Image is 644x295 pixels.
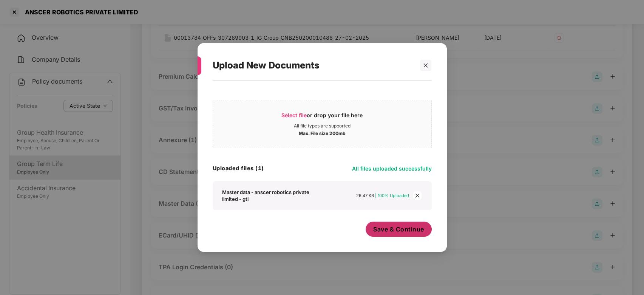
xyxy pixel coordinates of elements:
div: or drop your file here [281,112,363,123]
div: All file types are supported [294,123,351,129]
span: close [413,191,422,200]
span: All files uploaded successfully [352,165,432,172]
div: Max. File size 200mb [299,129,346,137]
span: 26.47 KB [356,193,374,198]
span: | 100% Uploaded [375,193,409,198]
button: Save & Continue [366,222,432,237]
div: Upload New Documents [213,51,414,80]
h4: Uploaded files (1) [213,165,264,172]
span: close [423,63,428,68]
div: Master data - anscer robotics private limited - gtl [222,189,325,202]
span: Select fileor drop your file hereAll file types are supportedMax. File size 200mb [213,106,431,142]
span: Save & Continue [373,225,424,233]
span: Select file [281,112,307,118]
